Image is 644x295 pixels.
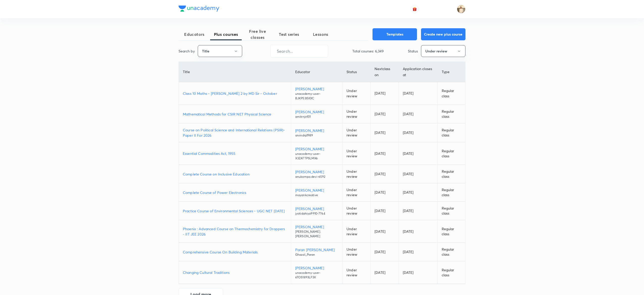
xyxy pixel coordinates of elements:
[342,82,370,105] td: Under review
[373,28,417,40] button: Templates
[370,261,399,284] td: [DATE]
[437,105,465,123] td: Regular class
[179,62,291,82] th: Title
[295,128,338,138] a: [PERSON_NAME]arvindrp1989
[370,183,399,202] td: [DATE]
[295,247,338,257] a: Paran [PERSON_NAME]Ghazal_Paran
[179,48,195,54] p: Search by
[295,188,338,193] p: [PERSON_NAME]
[183,190,287,195] a: Complete Course of Power Electronics
[399,62,437,82] th: Application closes at
[421,28,465,40] button: Create new plus course
[295,133,338,138] p: arvindrp1989
[295,193,338,197] p: mayankcreative
[295,128,338,133] p: [PERSON_NAME]
[295,109,338,119] a: [PERSON_NAME]amitrnjn101
[411,5,419,13] button: avatar
[295,146,338,152] p: [PERSON_NAME]
[295,211,338,216] p: jyotidahiya9910-7764
[183,111,287,117] a: Mathematical Methods for CSIR NET Physical Science
[437,202,465,220] td: Regular class
[210,31,242,37] span: Plus courses
[408,48,418,54] p: Status
[370,62,399,82] th: Next class on
[437,82,465,105] td: Regular class
[295,265,338,271] p: [PERSON_NAME]
[412,7,417,11] img: avatar
[305,31,336,37] span: Lessons
[273,31,305,37] span: Test series
[179,6,219,13] a: Company Logo
[399,243,437,261] td: [DATE]
[342,105,370,123] td: Under review
[183,270,287,275] p: Changing Cultural Traditions
[370,243,399,261] td: [DATE]
[271,45,328,57] input: Search...
[370,123,399,142] td: [DATE]
[295,188,338,197] a: [PERSON_NAME]mayankcreative
[295,206,338,211] p: [PERSON_NAME]
[295,224,338,229] p: [PERSON_NAME]
[295,92,338,101] p: unacademy-user-BJKP53I5I0IC
[295,169,338,174] p: [PERSON_NAME]
[295,206,338,216] a: [PERSON_NAME]jyotidahiya9910-7764
[342,123,370,142] td: Under review
[295,271,338,280] p: unacademy-user-6TOS1893LF3X
[437,123,465,142] td: Regular class
[437,220,465,243] td: Regular class
[342,142,370,165] td: Under review
[437,62,465,82] th: Type
[295,109,338,114] p: [PERSON_NAME]
[295,224,338,239] a: [PERSON_NAME][PERSON_NAME].[PERSON_NAME]
[370,220,399,243] td: [DATE]
[342,220,370,243] td: Under review
[399,105,437,123] td: [DATE]
[183,171,287,177] a: Complete Course on Inclusive Education
[370,82,399,105] td: [DATE]
[295,247,338,252] p: Paran [PERSON_NAME]
[183,208,287,214] a: Practice Course of Environmental Sciences - UGC NET [DATE]
[342,165,370,183] td: Under review
[370,105,399,123] td: [DATE]
[342,243,370,261] td: Under review
[370,142,399,165] td: [DATE]
[370,202,399,220] td: [DATE]
[399,123,437,142] td: [DATE]
[242,28,273,40] span: Free live classes
[291,62,342,82] th: Educator
[437,243,465,261] td: Regular class
[342,183,370,202] td: Under review
[342,62,370,82] th: Status
[295,86,338,92] p: [PERSON_NAME]
[342,202,370,220] td: Under review
[342,261,370,284] td: Under review
[399,82,437,105] td: [DATE]
[183,127,287,138] p: Course on Political Science and International Relations (PSIR)-Paper II For 2026
[399,261,437,284] td: [DATE]
[183,151,287,156] a: Essential Commodities Act, 1955
[437,183,465,202] td: Regular class
[198,45,242,57] button: Title
[399,202,437,220] td: [DATE]
[399,183,437,202] td: [DATE]
[437,142,465,165] td: Regular class
[295,169,338,179] a: [PERSON_NAME]anukampa.devi-6592
[183,91,287,96] a: Class 10 Maths - [PERSON_NAME] 2 by MD Sir - October
[295,229,338,239] p: [PERSON_NAME].[PERSON_NAME]
[370,165,399,183] td: [DATE]
[399,220,437,243] td: [DATE]
[183,249,287,255] a: Comprehensive Course On Building Materials
[421,45,465,57] button: Under review
[295,114,338,119] p: amitrnjn101
[295,265,338,280] a: [PERSON_NAME]unacademy-user-6TOS1893LF3X
[437,261,465,284] td: Regular class
[183,226,287,237] p: Phoenix : Advanced Course on Thermochemistry for Droppers - IIT JEE 2026
[352,48,384,54] p: Total courses: 6,349
[295,146,338,161] a: [PERSON_NAME]unacademy-user-X3ZATTPSLMX6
